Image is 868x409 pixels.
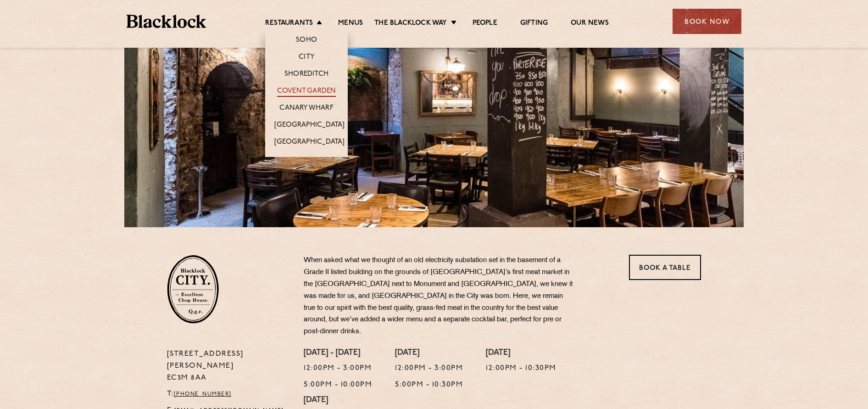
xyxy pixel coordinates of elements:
[167,348,290,384] p: [STREET_ADDRESS][PERSON_NAME] EC3M 8AA
[673,9,741,34] div: Book Now
[304,348,372,359] h4: [DATE] - [DATE]
[520,19,548,29] a: Gifting
[127,15,206,28] img: BL_Textured_Logo-footer-cropped.svg
[279,104,333,114] a: Canary Wharf
[395,379,463,391] p: 5:00pm - 10:30pm
[284,70,328,80] a: Shoreditch
[571,19,609,29] a: Our News
[486,348,556,359] h4: [DATE]
[304,379,372,391] p: 5:00pm - 10:00pm
[167,255,219,324] img: City-stamp-default.svg
[473,19,497,29] a: People
[304,363,372,375] p: 12:00pm - 3:00pm
[277,87,336,97] a: Covent Garden
[274,138,345,148] a: [GEOGRAPHIC_DATA]
[167,388,290,400] p: T:
[304,396,435,406] h4: [DATE]
[486,363,556,375] p: 12:00pm - 10:30pm
[274,121,345,131] a: [GEOGRAPHIC_DATA]
[629,255,701,280] a: Book a Table
[395,348,463,359] h4: [DATE]
[174,392,232,397] a: [PHONE_NUMBER]
[338,19,363,29] a: Menus
[374,19,447,29] a: The Blacklock Way
[299,53,314,63] a: City
[395,363,463,375] p: 12:00pm - 3:00pm
[296,36,317,46] a: Soho
[304,255,574,338] p: When asked what we thought of an old electricity substation set in the basement of a Grade II lis...
[265,19,313,29] a: Restaurants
